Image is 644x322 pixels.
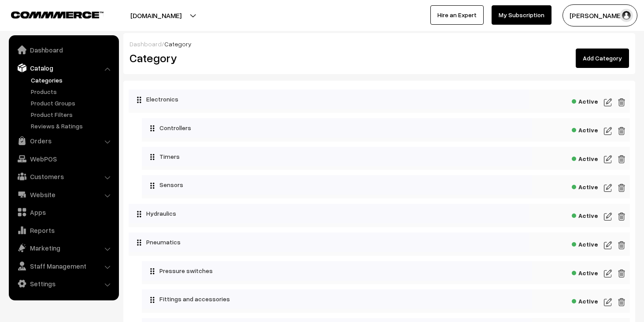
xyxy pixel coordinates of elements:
div: Pressure switches [142,261,532,281]
img: drag [150,154,155,161]
img: edit [604,297,612,307]
span: Active [572,124,598,135]
span: Active [572,238,598,249]
div: / [130,39,629,49]
div: Electronics [129,90,529,109]
a: Reports [11,222,116,238]
img: edit [604,183,612,193]
img: edit [604,154,612,165]
h2: Category [130,51,373,65]
a: Website [11,187,116,202]
img: edit [604,211,612,222]
button: Collapse [129,232,137,249]
img: edit [618,211,625,222]
a: Apps [11,204,116,220]
div: Fittings and accessories [142,289,532,309]
a: Staff Management [11,258,116,274]
a: Categories [29,75,116,85]
img: user [620,9,633,22]
a: Marketing [11,240,116,256]
span: Active [572,209,598,220]
span: Category [164,40,192,48]
a: Dashboard [130,40,162,48]
img: edit [618,97,625,108]
span: Active [572,266,598,277]
div: Pneumatics [129,232,529,252]
img: edit [604,268,612,279]
img: edit [618,183,625,193]
img: edit [618,240,625,251]
img: drag [150,268,155,275]
img: edit [604,97,612,108]
a: Customers [11,168,116,184]
div: Hydraulics [129,204,529,223]
div: Controllers [142,118,532,138]
a: Add Category [576,49,629,68]
img: edit [618,268,625,279]
span: Active [572,152,598,163]
img: edit [604,126,612,136]
img: drag [150,296,155,303]
img: drag [150,125,155,132]
a: Products [29,87,116,96]
span: Active [572,95,598,106]
a: Hire an Expert [430,5,484,25]
img: edit [618,126,625,136]
img: drag [137,239,142,246]
img: drag [150,182,155,189]
a: Reviews & Ratings [29,121,116,131]
div: Timers [142,147,532,166]
img: edit [618,154,625,165]
button: [PERSON_NAME]… [563,4,637,26]
button: [DOMAIN_NAME] [100,4,212,26]
span: Active [572,180,598,191]
a: Dashboard [11,42,116,58]
img: drag [137,96,142,103]
img: COMMMERCE [11,11,104,18]
div: Sensors [142,175,532,195]
span: Active [572,295,598,306]
a: Orders [11,133,116,149]
img: drag [137,210,142,217]
button: Collapse [129,90,137,106]
a: COMMMERCE [11,9,88,19]
a: Settings [11,276,116,292]
a: Product Groups [29,98,116,108]
img: edit [618,297,625,307]
a: My Subscription [492,5,551,25]
a: WebPOS [11,151,116,167]
a: Product Filters [29,110,116,119]
img: edit [604,240,612,251]
a: Catalog [11,60,116,76]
